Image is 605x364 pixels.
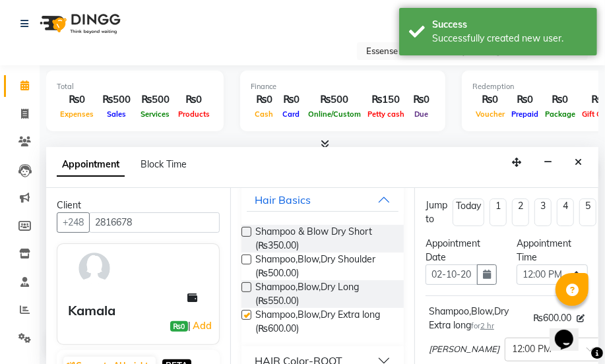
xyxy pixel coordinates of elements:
[175,92,213,107] div: ₨0
[533,311,571,325] span: ₨600.00
[57,198,220,212] div: Client
[57,92,97,107] div: ₨0
[490,198,507,226] li: 1
[542,92,579,107] div: ₨0
[57,81,213,92] div: Total
[426,237,497,264] div: Appointment Date
[508,92,542,107] div: ₨0
[247,188,398,212] button: Hair Basics
[364,92,408,107] div: ₨150
[426,264,478,285] input: yyyy-mm-dd
[75,249,113,288] img: avatar
[34,5,124,42] img: logo
[251,81,435,92] div: Finance
[170,321,187,332] span: ₨0
[512,198,529,226] li: 2
[456,199,481,213] div: Today
[432,18,587,32] div: Success
[191,318,214,334] a: Add
[472,92,508,107] div: ₨0
[57,153,125,177] span: Appointment
[97,92,136,107] div: ₨500
[280,109,303,119] span: Card
[255,225,393,253] span: Shampoo & Blow Dry Short (₨350.00)
[255,280,393,308] span: Shampoo,Blow,Dry Long (₨550.00)
[471,321,494,330] small: for
[408,92,435,107] div: ₨0
[255,192,311,208] div: Hair Basics
[305,92,364,107] div: ₨500
[569,152,588,173] button: Close
[517,237,588,264] div: Appointment Time
[136,92,175,107] div: ₨500
[57,109,97,119] span: Expenses
[57,212,90,233] button: +248
[429,305,528,332] div: Shampoo,Blow,Dry Extra long
[534,198,552,226] li: 3
[579,198,596,226] li: 5
[188,318,214,334] span: |
[472,109,508,119] span: Voucher
[480,321,494,330] span: 2 hr
[426,198,447,226] div: Jump to
[68,301,115,320] div: Kamala
[432,32,587,45] div: Successfully created new user.
[138,109,174,119] span: Services
[557,198,574,226] li: 4
[89,212,220,233] input: Search by Name/Mobile/Email/Code
[508,109,542,119] span: Prepaid
[252,109,277,119] span: Cash
[175,109,213,119] span: Products
[104,109,129,119] span: Sales
[278,92,305,107] div: ₨0
[255,308,393,336] span: Shampoo,Blow,Dry Extra long (₨600.00)
[429,343,499,356] span: [PERSON_NAME]
[305,109,364,119] span: Online/Custom
[411,109,431,119] span: Due
[141,158,187,170] span: Block Time
[364,109,408,119] span: Petty cash
[251,92,278,107] div: ₨0
[550,311,592,351] iframe: chat widget
[255,253,393,280] span: Shampoo,Blow,Dry Shoulder (₨500.00)
[542,109,579,119] span: Package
